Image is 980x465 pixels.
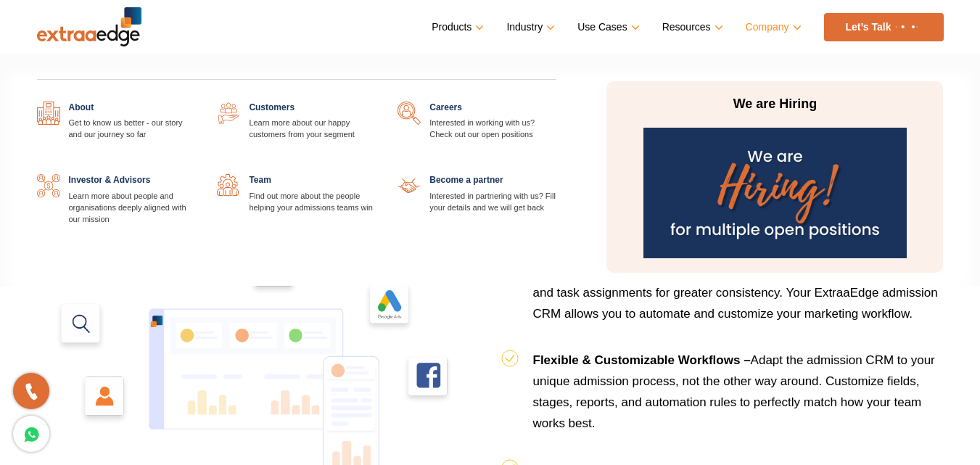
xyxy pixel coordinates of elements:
[746,17,799,38] a: Company
[432,17,481,38] a: Products
[824,13,944,41] a: Let’s Talk
[506,17,552,38] a: Industry
[533,353,751,367] b: Flexible & Customizable Workflows –
[638,96,911,113] p: We are Hiring
[662,17,720,38] a: Resources
[577,17,636,38] a: Use Cases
